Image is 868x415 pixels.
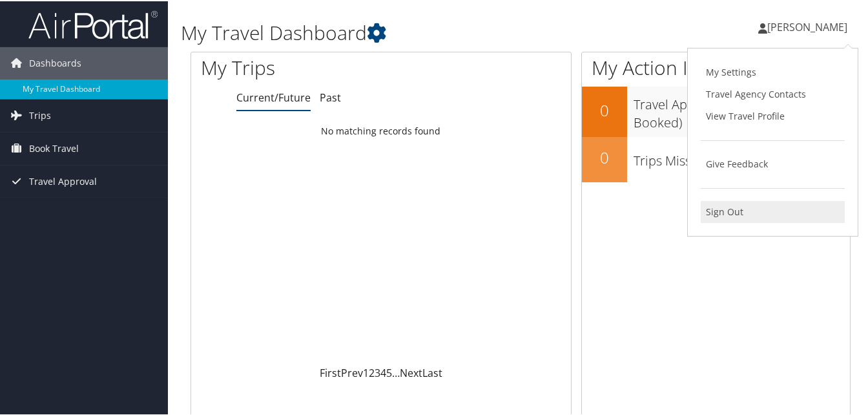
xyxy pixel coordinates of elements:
span: Dashboards [29,46,81,78]
span: Book Travel [29,131,79,164]
a: 4 [380,365,386,379]
span: [PERSON_NAME] [767,19,847,33]
h2: 0 [582,145,627,167]
h3: Trips Missing Hotels [634,144,850,169]
a: Current/Future [236,89,311,103]
td: No matching records found [191,118,571,142]
a: Travel Agency Contacts [701,82,845,104]
a: 0Trips Missing Hotels [582,136,850,181]
a: View Travel Profile [701,104,845,126]
span: Travel Approval [29,164,97,197]
h1: My Trips [201,53,403,80]
a: Give Feedback [701,152,845,174]
a: Next [400,365,422,379]
a: 2 [369,365,375,379]
h1: My Travel Dashboard [181,18,634,45]
a: Sign Out [701,200,845,222]
a: 5 [386,365,392,379]
a: 0Travel Approvals Pending (Advisor Booked) [582,85,850,135]
a: [PERSON_NAME] [758,6,860,45]
h3: Travel Approvals Pending (Advisor Booked) [634,88,850,131]
a: My Settings [701,60,845,82]
img: airportal-logo.png [28,8,158,39]
h1: My Action Items [582,53,850,80]
span: … [392,365,400,379]
a: Prev [341,365,363,379]
a: Last [422,365,442,379]
a: 3 [375,365,380,379]
a: First [320,365,341,379]
h2: 0 [582,98,627,120]
a: Past [320,89,341,103]
a: 1 [363,365,369,379]
span: Trips [29,98,51,131]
